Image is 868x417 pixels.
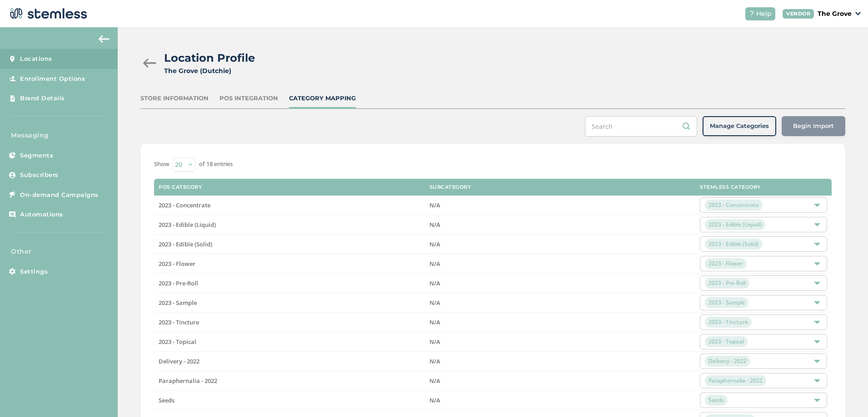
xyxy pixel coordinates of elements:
div: The Grove (Dutchie) [164,66,255,76]
label: 2023 - Sample [159,299,420,307]
img: logo-dark-0685b13c.svg [7,5,87,23]
span: On-demand Campaigns [20,191,99,200]
span: 2023 - Pre-Roll [705,278,749,289]
span: N/A [429,377,440,385]
span: 2023 - Sample [705,297,748,308]
label: N/A [429,221,691,229]
span: 2023 - Tincture [159,318,199,326]
label: N/A [429,201,691,209]
label: N/A [429,260,691,268]
span: Delivery - 2022 [159,357,200,365]
span: Help [756,9,772,19]
label: Show [154,160,169,169]
span: Subscribers [20,171,59,180]
button: Manage Categories [703,116,776,136]
span: 2023 - Edible (Solid) [705,239,762,250]
span: Brand Details [20,94,65,103]
img: icon_down-arrow-small-66adaf34.svg [855,12,861,15]
span: 2023 - Concentrate [159,201,210,209]
span: 2023 - Topical [705,336,748,347]
label: 2023 - Pre-Roll [159,280,420,287]
span: N/A [429,318,440,326]
span: Paraphernalia - 2022 [705,375,766,386]
div: Category Mapping [289,94,356,103]
span: 2023 - Concentrate [705,200,763,211]
span: 2023 - Tincture [705,317,752,328]
img: icon-arrow-back-accent-c549486e.svg [99,35,110,43]
label: 2023 - Edible (Liquid) [159,221,420,229]
span: Settings [20,267,48,276]
span: Locations [20,54,52,64]
label: 2023 - Edible (Solid) [159,240,420,248]
h2: Location Profile [164,50,255,66]
label: 2023 - Flower [159,260,420,268]
label: Paraphernalia - 2022 [159,377,420,385]
span: N/A [429,240,440,248]
span: N/A [429,338,440,346]
label: N/A [429,377,691,385]
span: N/A [429,357,440,365]
span: N/A [429,396,440,404]
label: N/A [429,338,691,346]
span: 2023 - Flower [159,260,195,268]
label: POS Category [159,184,202,190]
span: 2023 - Sample [159,299,197,307]
img: icon-help-white-03924b79.svg [749,11,754,16]
div: VENDOR [783,9,814,19]
span: Seeds [705,395,728,406]
label: of 18 entries [199,160,233,169]
label: Stemless Category [700,184,761,190]
label: Delivery - 2022 [159,358,420,365]
span: 2023 - Edible (Liquid) [159,221,216,229]
span: Segments [20,151,53,160]
label: 2023 - Concentrate [159,201,420,209]
label: N/A [429,397,691,404]
span: N/A [429,260,440,268]
label: Subcategory [429,184,471,190]
label: N/A [429,240,691,248]
label: N/A [429,319,691,326]
p: The Grove [818,9,852,19]
span: Seeds [159,396,175,404]
span: 2023 - Flower [705,258,747,269]
label: 2023 - Tincture [159,319,420,326]
span: N/A [429,201,440,209]
label: N/A [429,280,691,287]
label: 2023 - Topical [159,338,420,346]
span: Manage Categories [710,122,769,131]
div: Store Information [140,94,209,103]
input: Search [585,116,697,137]
span: Automations [20,210,63,219]
span: N/A [429,221,440,229]
span: 2023 - Edible (Solid) [159,240,212,248]
label: N/A [429,358,691,365]
span: Delivery - 2022 [705,356,750,367]
span: N/A [429,299,440,307]
span: 2023 - Topical [159,338,196,346]
span: N/A [429,279,440,287]
span: Paraphernalia - 2022 [159,377,217,385]
span: 2023 - Edible (Liquid) [705,219,765,230]
label: Seeds [159,397,420,404]
label: N/A [429,299,691,307]
span: 2023 - Pre-Roll [159,279,198,287]
span: Enrollment Options [20,74,85,83]
iframe: Chat Widget [823,373,868,417]
div: POS Integration [219,94,278,103]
